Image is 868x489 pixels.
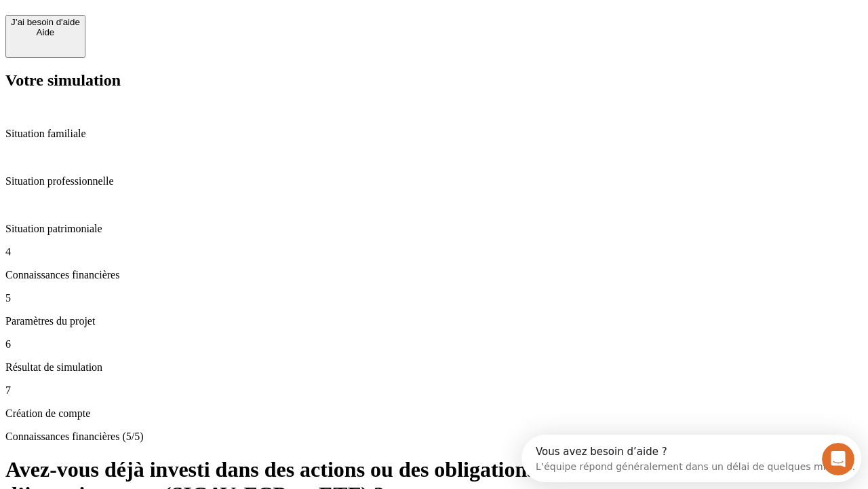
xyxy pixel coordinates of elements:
p: Résultat de simulation [5,361,863,374]
p: Situation professionnelle [5,175,863,187]
p: 6 [5,338,863,350]
p: Création de compte [5,407,863,420]
p: 7 [5,384,863,397]
iframe: Intercom live chat discovery launcher [521,435,861,482]
p: Paramètres du projet [5,315,863,327]
h2: Votre simulation [5,71,863,90]
button: J’ai besoin d'aideAide [5,15,85,58]
div: Aide [11,27,80,37]
p: Connaissances financières [5,269,863,281]
p: Situation familiale [5,128,863,140]
p: 4 [5,246,863,258]
p: 5 [5,292,863,304]
iframe: Intercom live chat [822,443,854,475]
p: Situation patrimoniale [5,223,863,235]
div: J’ai besoin d'aide [11,17,80,27]
div: Ouvrir le Messenger Intercom [5,5,374,43]
div: L’équipe répond généralement dans un délai de quelques minutes. [14,22,334,37]
p: Connaissances financières (5/5) [5,431,863,443]
div: Vous avez besoin d’aide ? [14,12,334,22]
